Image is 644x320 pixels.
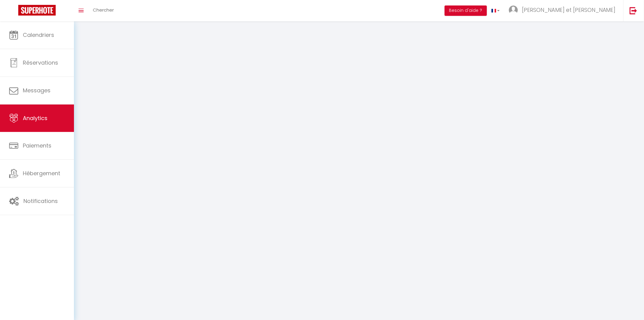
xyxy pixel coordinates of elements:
span: Notifications [23,197,58,205]
span: Réservations [23,59,58,66]
span: Hébergement [23,169,60,177]
button: Besoin d'aide ? [445,5,487,16]
span: Messages [23,87,51,94]
img: ... [509,5,518,15]
span: Analytics [23,114,47,122]
img: logout [630,7,637,14]
span: Chercher [93,7,114,13]
img: Super Booking [18,5,56,16]
span: Paiements [23,142,51,149]
span: [PERSON_NAME] et [PERSON_NAME] [522,6,616,14]
span: Calendriers [23,31,54,39]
